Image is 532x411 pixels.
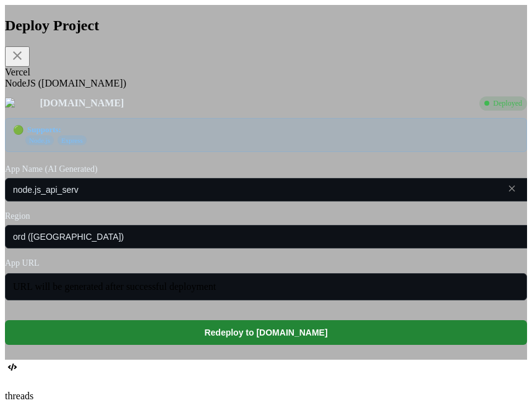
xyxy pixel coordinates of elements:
span: Node.js [25,135,54,145]
div: Vercel [5,67,527,78]
div: Edit project name [504,180,520,198]
button: Redeploy to [DOMAIN_NAME] [5,320,527,345]
span: 🟢 [13,125,24,135]
label: threads [5,391,33,401]
label: App Name (AI Generated) [5,164,527,174]
label: App URL [5,258,527,268]
img: logo [5,98,32,109]
strong: Supports: [27,125,61,135]
div: Deployed [479,96,527,111]
div: [DOMAIN_NAME] [40,98,472,109]
label: Region [5,211,527,221]
h2: Deploy Project [5,17,527,34]
div: NodeJS ([DOMAIN_NAME]) [5,78,527,89]
div: URL will be generated after successful deployment [5,273,527,300]
span: Express [58,135,87,145]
